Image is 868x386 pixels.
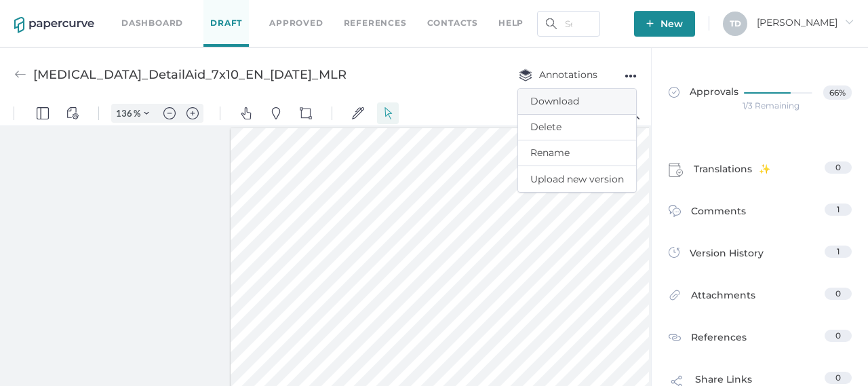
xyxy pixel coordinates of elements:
img: default-plus.svg [186,6,199,18]
button: Signatures [347,1,369,23]
img: default-magnifying-glass.svg [627,6,639,18]
button: Delete [518,115,636,140]
span: Annotations [519,69,597,81]
span: Translations [694,161,770,182]
button: Search [623,1,644,23]
img: back-arrow-grey.72011ae3.svg [14,69,26,81]
a: Translations0 [669,161,852,182]
img: default-select.svg [382,6,394,18]
img: shapes-icon.svg [300,6,312,18]
span: 0 [835,372,841,383]
img: annotation-layers.cc6d0e6b.svg [519,69,532,81]
a: Approvals66% [660,72,860,124]
a: Approved [269,16,323,31]
a: Attachments0 [669,288,852,309]
button: Shapes [295,1,317,23]
span: Rename [530,140,624,166]
a: Version History1 [669,246,852,265]
i: arrow_right [844,17,854,26]
img: papercurve-logo-colour.7244d18c.svg [14,17,94,33]
button: Zoom in [182,3,203,22]
span: % [134,7,140,18]
img: claims-icon.71597b81.svg [669,163,684,178]
span: New [646,11,683,37]
button: Pins [265,1,287,23]
img: chevron.svg [144,9,149,15]
img: default-sign.svg [352,6,364,18]
img: approved-grey.341b8de9.svg [669,87,679,98]
span: Upload new version [530,166,624,192]
img: versions-icon.ee5af6b0.svg [669,247,679,260]
span: Comments [691,204,746,225]
input: Search Workspace [537,11,600,37]
img: default-viewcontrols.svg [66,6,79,18]
span: Approvals [669,85,738,100]
button: Upload new version [518,166,636,192]
div: [MEDICAL_DATA]_DetailAid_7x10_EN_[DATE]_MLR [33,62,347,88]
span: Download [530,89,624,114]
button: New [634,11,695,37]
button: Pan [235,1,257,23]
img: reference-icon.cd0ee6a9.svg [669,331,681,343]
span: 66% [823,85,852,100]
img: search.bf03fe8b.svg [546,18,557,29]
span: 1 [837,246,840,256]
span: 1 [837,204,840,214]
a: Dashboard [121,16,183,31]
img: default-pin.svg [270,6,282,18]
span: [PERSON_NAME] [757,16,854,28]
button: Zoom Controls [136,3,157,22]
span: Delete [530,115,624,140]
div: ●●● [625,66,637,85]
a: References0 [669,330,852,347]
img: comment-icon.4fbda5a2.svg [669,205,681,220]
a: References [344,16,407,31]
span: Attachments [691,288,755,309]
img: default-pan.svg [240,6,252,18]
button: Panel [32,1,54,23]
span: T D [730,18,741,28]
span: 0 [835,330,841,341]
img: default-minus.svg [163,6,176,18]
span: 0 [835,162,841,172]
button: Select [377,1,399,23]
span: 0 [835,288,841,298]
img: default-leftsidepanel.svg [37,6,49,18]
button: View Controls [62,1,83,23]
a: Contacts [427,16,478,31]
button: Rename [518,140,636,166]
span: Version History [690,246,764,265]
span: References [691,330,747,347]
a: Comments1 [669,204,852,225]
input: Set zoom [112,6,134,18]
div: help [498,16,524,31]
button: Download [518,89,636,115]
button: Annotations [505,62,611,88]
button: Zoom out [159,3,180,22]
img: attachments-icon.0dd0e375.svg [669,289,681,305]
img: plus-white.e19ec114.svg [646,20,654,27]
